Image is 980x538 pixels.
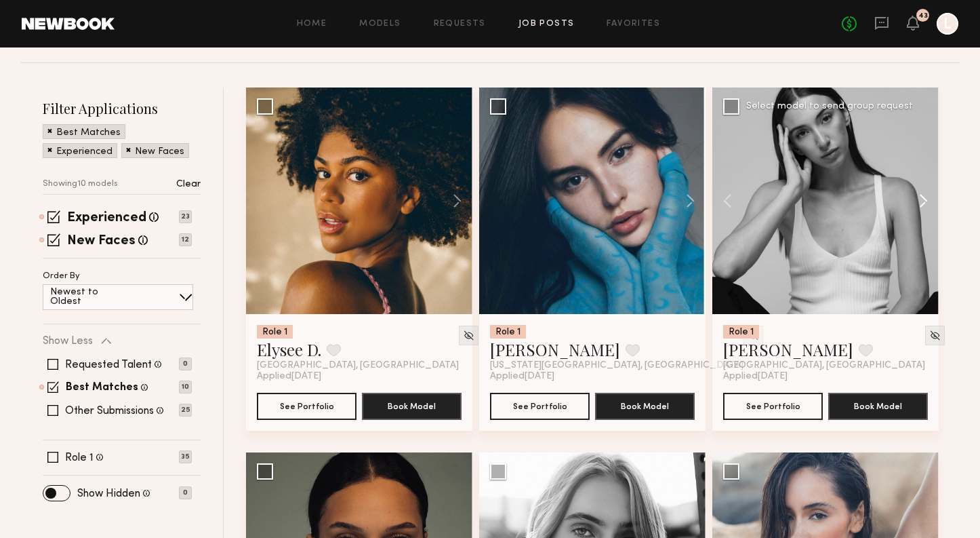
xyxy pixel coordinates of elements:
a: Book Model [595,400,695,411]
p: Show Less [43,336,93,347]
div: Applied [DATE] [257,371,462,382]
div: Applied [DATE] [490,371,695,382]
label: Show Hidden [77,488,140,499]
button: See Portfolio [257,393,356,420]
p: 0 [179,486,192,499]
div: Role 1 [490,325,526,339]
label: New Faces [67,235,136,248]
button: Book Model [595,393,695,420]
img: Unhide Model [463,330,474,341]
p: 12 [179,233,192,246]
p: Order By [43,272,80,281]
div: Role 1 [723,325,759,339]
div: Role 1 [257,325,293,339]
a: Requests [434,20,486,28]
span: [GEOGRAPHIC_DATA], [GEOGRAPHIC_DATA] [257,360,459,371]
a: Job Posts [518,20,575,28]
p: 10 [179,381,192,393]
p: 0 [179,358,192,370]
a: [PERSON_NAME] [723,339,853,360]
a: Home [297,20,327,28]
a: Models [359,20,401,28]
label: Best Matches [66,383,138,393]
span: [US_STATE][GEOGRAPHIC_DATA], [GEOGRAPHIC_DATA] [490,360,743,371]
a: L [937,13,958,35]
a: [PERSON_NAME] [490,339,620,360]
button: Book Model [828,393,928,420]
button: See Portfolio [723,393,823,420]
label: Other Submissions [65,406,154,417]
div: Applied [DATE] [723,371,928,382]
p: Showing 10 models [43,180,118,189]
p: Experienced [56,147,113,157]
a: Elysee D. [257,339,321,360]
p: 23 [179,210,192,223]
label: Role 1 [65,453,94,463]
button: See Portfolio [490,393,590,420]
a: Book Model [362,400,462,411]
p: Newest to Oldest [50,288,131,307]
span: [GEOGRAPHIC_DATA], [GEOGRAPHIC_DATA] [723,360,925,371]
div: Select model to send group request [746,102,913,111]
a: Favorites [607,20,660,28]
p: Best Matches [56,128,121,138]
p: New Faces [135,147,184,157]
label: Experienced [67,212,146,225]
p: Clear [176,180,201,189]
a: Book Model [828,400,928,411]
h2: Filter Applications [43,99,201,117]
p: 25 [179,404,192,417]
p: 35 [179,450,192,463]
label: Requested Talent [65,360,152,370]
div: 43 [918,12,928,20]
img: Unhide Model [929,330,941,341]
button: Book Model [362,393,462,420]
